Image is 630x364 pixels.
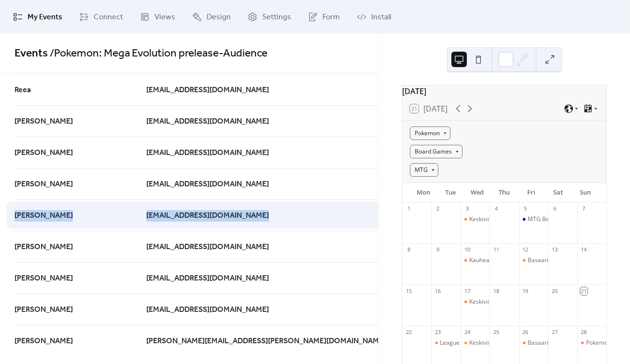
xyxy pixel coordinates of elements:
span: [PERSON_NAME] [14,336,73,347]
div: 15 [405,287,412,294]
span: Connect [94,12,123,23]
a: Form [301,4,347,30]
div: 9 [434,246,441,253]
div: 27 [551,329,558,336]
div: League Challenge Syyskuu [440,339,511,347]
span: / Pokemon: Mega Evolution prelease - Audience [48,43,267,64]
div: 18 [492,287,500,294]
div: 21 [580,287,588,294]
div: 23 [434,329,441,336]
span: [EMAIL_ADDRESS][DOMAIN_NAME] [146,241,269,253]
div: Mon [410,183,437,202]
div: 1 [405,205,412,212]
span: Form [322,12,340,23]
span: Reea [14,84,31,96]
a: Install [350,4,398,30]
span: [PERSON_NAME] [14,116,73,127]
div: Basaarin Syyskuun GLC ESPOO [528,339,611,347]
div: 16 [434,287,441,294]
span: Design [207,12,231,23]
span: Install [371,12,391,23]
span: [PERSON_NAME] [14,210,73,222]
div: 5 [522,205,529,212]
div: 10 [463,246,471,253]
div: 11 [492,246,500,253]
div: 24 [463,329,471,336]
span: [PERSON_NAME] [14,179,73,190]
span: [PERSON_NAME] [14,273,73,284]
div: [DATE] [402,85,606,97]
a: Events [14,43,48,64]
a: Views [133,4,182,30]
span: [EMAIL_ADDRESS][DOMAIN_NAME] [146,147,269,159]
div: Sat [545,183,572,202]
div: League Challenge Syyskuu [431,339,460,347]
div: Keskiviikko Komentaja Kekkerit [469,215,552,224]
div: 8 [405,246,412,253]
div: 26 [522,329,529,336]
div: 14 [580,246,588,253]
div: 2 [434,205,441,212]
div: 7 [580,205,588,212]
div: 28 [580,329,588,336]
div: 4 [492,205,500,212]
a: Connect [72,4,130,30]
div: Basaarin Syyskuun GLC ESPOO [519,339,548,347]
div: Keskiviikon Casual commander [461,339,490,347]
div: 6 [551,205,558,212]
span: [EMAIL_ADDRESS][DOMAIN_NAME] [146,84,269,96]
div: Kauheat Komentaja Kekkerit [469,256,545,265]
div: Keskiviikko Komentaja Kekkerit [461,215,490,224]
div: Keskiviikon Casual commander [469,339,553,347]
div: Tue [437,183,464,202]
span: Settings [262,12,291,23]
div: 20 [551,287,558,294]
div: Basaarin Syyskuun GLC [519,256,548,265]
div: 13 [551,246,558,253]
div: Sun [572,183,599,202]
div: 19 [522,287,529,294]
div: Wed [464,183,491,202]
div: Keskiviikon Komentaja Pelipäivä [469,298,555,306]
span: [PERSON_NAME] [14,304,73,316]
div: Kauheat Komentaja Kekkerit [461,256,490,265]
span: [PERSON_NAME] [14,241,73,253]
span: My Events [28,12,62,23]
a: Settings [240,4,298,30]
a: Design [185,4,238,30]
div: MTG Beta testing Commander Night! [528,215,627,224]
div: Basaarin Syyskuun GLC [528,256,591,265]
div: 25 [492,329,500,336]
div: Fri [518,183,545,202]
div: 3 [463,205,471,212]
a: My Events [6,4,70,30]
span: [EMAIL_ADDRESS][DOMAIN_NAME] [146,179,269,190]
span: Views [154,12,175,23]
span: [EMAIL_ADDRESS][DOMAIN_NAME] [146,116,269,127]
span: [PERSON_NAME][EMAIL_ADDRESS][PERSON_NAME][DOMAIN_NAME] [146,336,386,347]
span: [EMAIL_ADDRESS][DOMAIN_NAME] [146,304,269,316]
div: Thu [491,183,518,202]
div: Pokemon: Mega Evolution prelease [577,339,606,347]
span: [PERSON_NAME] [14,147,73,159]
span: [EMAIL_ADDRESS][DOMAIN_NAME] [146,210,269,222]
div: Keskiviikon Komentaja Pelipäivä [461,298,490,306]
span: [EMAIL_ADDRESS][DOMAIN_NAME] [146,273,269,284]
div: 22 [405,329,412,336]
div: 17 [463,287,471,294]
div: 12 [522,246,529,253]
div: MTG Beta testing Commander Night! [519,215,548,224]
